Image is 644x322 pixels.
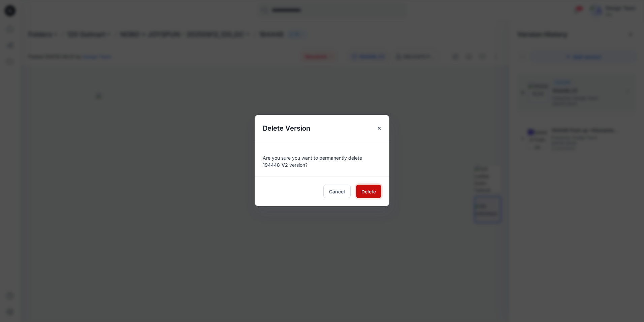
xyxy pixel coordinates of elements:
button: Cancel [323,185,351,198]
span: 194448_V2 [263,162,288,168]
span: Delete [361,188,376,195]
button: Close [373,122,385,134]
h5: Delete Version [255,115,318,142]
span: Cancel [329,188,345,195]
button: Delete [356,185,381,198]
div: Are you sure you want to permanently delete version? [263,150,381,168]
